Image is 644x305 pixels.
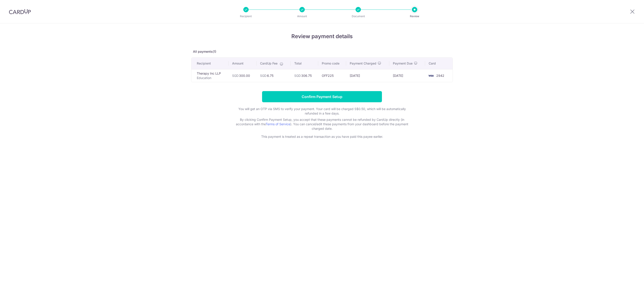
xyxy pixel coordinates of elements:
td: Therapy Inc LLP [191,69,229,82]
td: [DATE] [346,69,390,82]
th: Amount [229,58,257,69]
p: Review [398,14,431,19]
span: SGD [232,74,239,77]
img: CardUp [9,9,31,14]
input: Confirm Payment Setup [262,91,382,102]
span: SGD [294,74,301,77]
p: All payments(1) [191,49,453,54]
span: Payment Charged [350,61,376,66]
td: [DATE] [389,69,425,82]
p: By clicking Confirm Payment Setup, you accept that these payments cannot be refunded by CardUp di... [233,117,411,131]
td: OFF225 [318,69,346,82]
p: This payment is treated as a repeat transaction as you have paid this payee earlier. [233,134,411,139]
h4: Review payment details [191,32,453,40]
span: 2942 [436,74,444,77]
p: Education [197,76,225,80]
p: Amount [286,14,319,19]
iframe: Opens a widget where you can find more information [615,292,640,303]
span: SGD [260,74,267,77]
p: You will get an OTP via SMS to verify your payment. Your card will be charged S$0.50, which will ... [233,107,411,116]
th: Total [291,58,318,69]
td: 306.75 [291,69,318,82]
p: Recipient [229,14,263,19]
a: Terms of Service [266,122,290,126]
th: Recipient [191,58,229,69]
span: CardUp Fee [260,61,278,66]
p: Document [342,14,375,19]
th: Promo code [318,58,346,69]
th: Card [425,58,453,69]
td: 6.75 [256,69,290,82]
img: <span class="translation_missing" title="translation missing: en.account_steps.new_confirm_form.b... [426,73,435,78]
td: 300.00 [229,69,257,82]
span: Payment Due [393,61,413,66]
